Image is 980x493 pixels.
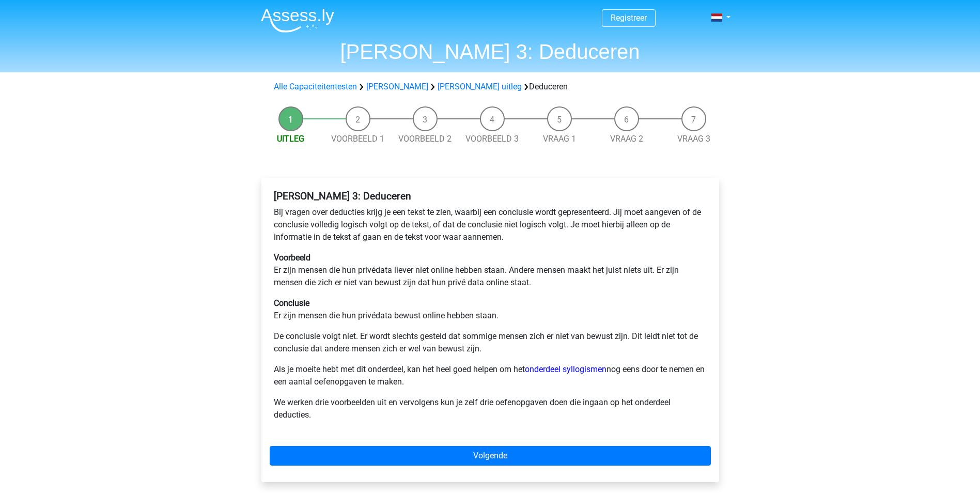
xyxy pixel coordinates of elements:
[611,13,647,23] a: Registreer
[274,252,707,289] p: Er zijn mensen die hun privédata liever niet online hebben staan. Andere mensen maakt het juist n...
[274,330,707,355] p: De conclusie volgt niet. Er wordt slechts gesteld dat sommige mensen zich er niet van bewust zijn...
[274,82,357,91] a: Alle Capaciteitentesten
[274,298,309,308] b: Conclusie
[465,134,519,144] a: Voorbeeld 3
[366,82,428,91] a: [PERSON_NAME]
[270,81,711,93] div: Deduceren
[274,363,707,388] p: Als je moeite hebt met dit onderdeel, kan het heel goed helpen om het nog eens door te nemen en e...
[261,8,334,33] img: Assessly
[274,396,707,421] p: We werken drie voorbeelden uit en vervolgens kun je zelf drie oefenopgaven doen die ingaan op het...
[274,190,411,202] b: [PERSON_NAME] 3: Deduceren
[543,134,576,144] a: Vraag 1
[274,297,707,322] p: Er zijn mensen die hun privédata bewust online hebben staan.
[438,82,522,91] a: [PERSON_NAME] uitleg
[253,39,728,64] h1: [PERSON_NAME] 3: Deduceren
[398,134,452,144] a: Voorbeeld 2
[277,134,304,144] a: Uitleg
[274,253,310,263] b: Voorbeeld
[525,364,606,374] a: onderdeel syllogismen
[270,446,711,466] a: Volgende
[331,134,384,144] a: Voorbeeld 1
[677,134,710,144] a: Vraag 3
[610,134,643,144] a: Vraag 2
[274,206,707,243] p: Bij vragen over deducties krijg je een tekst te zien, waarbij een conclusie wordt gepresenteerd. ...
